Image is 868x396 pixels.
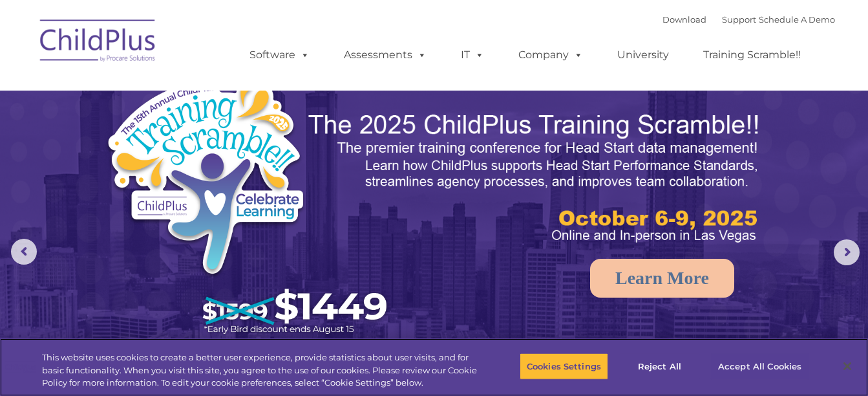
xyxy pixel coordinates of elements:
[604,42,682,68] a: University
[180,138,235,148] span: Phone number
[34,10,163,75] img: ChildPlus by Procare Solutions
[520,353,608,380] button: Cookies Settings
[180,85,219,95] span: Last name
[42,351,478,390] div: This website uses cookies to create a better user experience, provide statistics about user visit...
[690,42,814,68] a: Training Scramble!!
[331,42,439,68] a: Assessments
[833,352,862,380] button: Close
[448,42,497,68] a: IT
[619,353,700,380] button: Reject All
[662,14,835,25] font: |
[759,14,835,25] a: Schedule A Demo
[505,42,596,68] a: Company
[722,14,756,25] a: Support
[662,14,706,25] a: Download
[590,259,734,298] a: Learn More
[237,42,323,68] a: Software
[711,353,809,380] button: Accept All Cookies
